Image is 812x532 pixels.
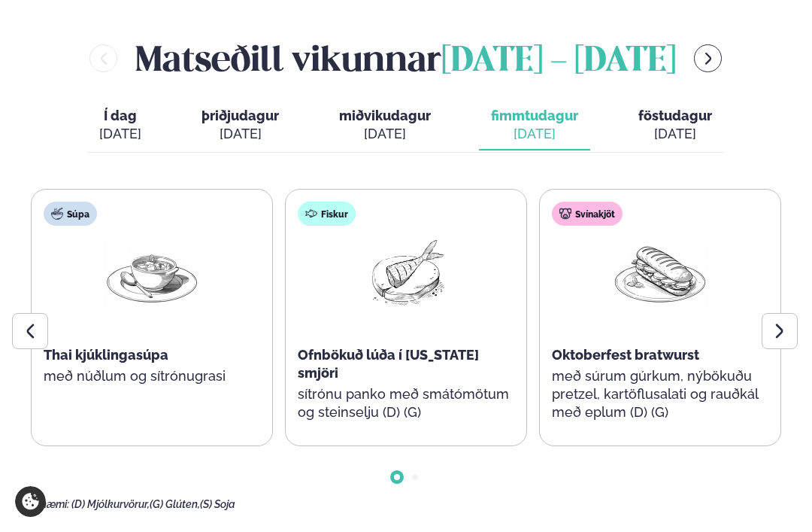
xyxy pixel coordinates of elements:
[298,385,514,421] p: sítrónu panko með smátómötum og steinselju (D) (G)
[15,486,46,517] a: Cookie settings
[135,34,676,83] h2: Matseðill vikunnar
[104,238,200,308] img: Soup.png
[200,498,235,510] span: (S) Soja
[44,347,168,363] span: Thai kjúklingasúpa
[305,208,317,220] img: fish.svg
[201,108,279,123] span: þriðjudagur
[298,347,479,381] span: Ofnbökuð lúða í [US_STATE] smjöri
[87,101,153,150] button: Í dag [DATE]
[99,107,141,125] span: Í dag
[626,101,724,150] button: föstudagur [DATE]
[559,208,571,220] img: pork.svg
[150,498,200,510] span: (G) Glúten,
[412,474,418,480] span: Go to slide 2
[694,44,722,72] button: menu-btn-right
[71,498,150,510] span: (D) Mjólkurvörur,
[189,101,291,150] button: þriðjudagur [DATE]
[441,45,676,78] span: [DATE] - [DATE]
[44,367,260,385] p: með núðlum og sítrónugrasi
[201,125,279,143] div: [DATE]
[99,125,141,143] div: [DATE]
[339,108,431,123] span: miðvikudagur
[89,44,117,72] button: menu-btn-left
[339,125,431,143] div: [DATE]
[394,474,400,480] span: Go to slide 1
[298,202,356,226] div: Fiskur
[638,125,712,143] div: [DATE]
[491,108,578,123] span: fimmtudagur
[491,125,578,143] div: [DATE]
[29,498,69,510] span: Ofnæmi:
[552,367,768,421] p: með súrum gúrkum, nýbökuðu pretzel, kartöflusalati og rauðkál með eplum (D) (G)
[638,108,712,123] span: föstudagur
[479,101,590,150] button: fimmtudagur [DATE]
[358,238,454,308] img: Fish.png
[44,202,97,226] div: Súpa
[327,101,443,150] button: miðvikudagur [DATE]
[552,202,623,226] div: Svínakjöt
[51,208,63,220] img: soup.svg
[612,238,708,308] img: Panini.png
[552,347,699,363] span: Oktoberfest bratwurst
